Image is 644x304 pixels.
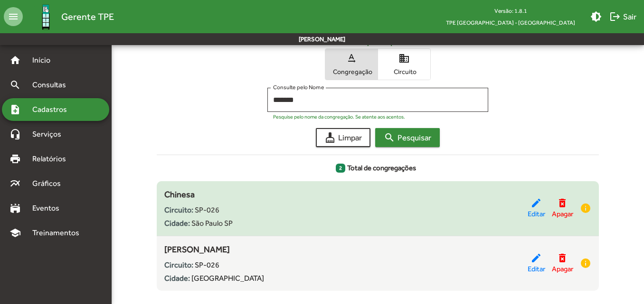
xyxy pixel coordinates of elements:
[27,203,72,214] span: Eventos
[164,260,193,269] strong: Circuito:
[9,79,21,91] mat-icon: search
[27,153,78,165] span: Relatórios
[580,258,591,269] mat-icon: info
[164,189,195,199] span: Chinesa
[27,227,91,239] span: Treinamentos
[23,1,114,32] a: Gerente TPE
[398,53,410,64] mat-icon: domain
[336,163,420,174] span: Total de congregações
[325,49,378,80] button: Congregação
[528,264,545,275] span: Editar
[606,8,640,25] button: Sair
[27,55,64,66] span: Início
[4,7,23,26] mat-icon: menu
[164,205,193,214] strong: Circuito:
[191,219,233,228] span: São Paulo SP
[164,219,190,228] strong: Cidade:
[9,178,21,189] mat-icon: multiline_chart
[27,79,78,91] span: Consultas
[27,129,74,140] span: Serviços
[30,1,61,32] img: Logo
[9,153,21,165] mat-icon: print
[324,132,336,143] mat-icon: cleaning_services
[378,49,430,80] button: Circuito
[27,178,74,189] span: Gráficos
[380,67,428,76] span: Circuito
[384,129,431,146] span: Pesquisar
[580,203,591,214] mat-icon: info
[324,129,362,146] span: Limpar
[346,53,357,64] mat-icon: text_rotation_none
[164,244,230,254] span: [PERSON_NAME]
[528,209,545,220] span: Editar
[328,67,375,76] span: Congregação
[9,203,21,214] mat-icon: stadium
[195,260,219,269] span: SP-026
[557,197,568,209] mat-icon: delete_forever
[195,205,219,214] span: SP-026
[438,5,583,17] div: Versão: 1.8.1
[316,128,370,147] button: Limpar
[61,9,114,24] span: Gerente TPE
[27,104,79,115] span: Cadastros
[552,209,573,220] span: Apagar
[336,164,346,173] span: 2
[530,197,542,209] mat-icon: edit
[9,129,21,140] mat-icon: headset_mic
[273,114,405,120] mat-hint: Pesquise pelo nome da congregação. Se atente aos acentos.
[609,11,621,22] mat-icon: logout
[164,274,190,283] strong: Cidade:
[384,132,395,143] mat-icon: search
[375,128,440,147] button: Pesquisar
[609,8,636,25] span: Sair
[9,227,21,239] mat-icon: school
[9,104,21,115] mat-icon: note_add
[438,17,583,28] span: TPE [GEOGRAPHIC_DATA] - [GEOGRAPHIC_DATA]
[557,252,568,264] mat-icon: delete_forever
[191,274,264,283] span: [GEOGRAPHIC_DATA]
[590,11,602,22] mat-icon: brightness_medium
[552,264,573,275] span: Apagar
[9,55,21,66] mat-icon: home
[530,252,542,264] mat-icon: edit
